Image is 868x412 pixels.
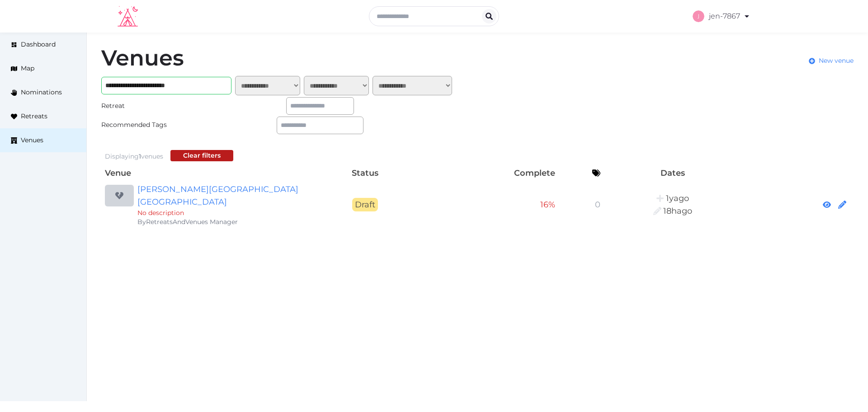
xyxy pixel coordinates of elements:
div: Displaying venues [105,152,163,161]
th: Dates [604,165,741,181]
span: 7:43PM, September 23rd, 2025 [663,206,692,216]
div: Clear filters [183,151,221,160]
span: 0 [595,200,600,210]
span: New venue [819,56,854,66]
span: Retreats [21,112,47,121]
span: Map [21,64,34,73]
span: Dashboard [21,40,56,49]
a: [PERSON_NAME][GEOGRAPHIC_DATA] [GEOGRAPHIC_DATA] [137,183,311,208]
a: New venue [809,56,854,66]
div: By RetreatsAndVenues Manager [137,217,311,226]
th: Venue [101,165,315,181]
a: jen-7867 [693,4,750,29]
div: Recommended Tags [101,120,188,130]
span: 10:07PM, October 10th, 2024 [666,193,689,203]
h1: Venues [101,47,184,69]
button: Clear filters [170,150,233,161]
span: Venues [21,136,43,145]
span: 1 [139,152,141,160]
span: Draft [352,198,378,211]
th: Status [315,165,415,181]
span: No description [137,209,184,217]
span: Nominations [21,88,62,97]
div: Retreat [101,101,188,111]
th: Complete [415,165,558,181]
span: 16 % [540,200,555,210]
